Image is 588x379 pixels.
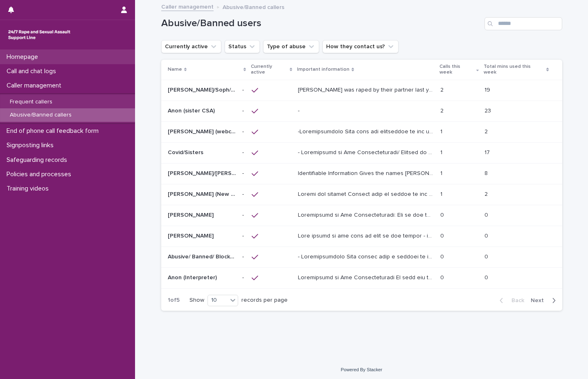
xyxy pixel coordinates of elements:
[251,62,288,77] p: Currently active
[168,168,238,177] p: Kevin/Neil/David/James/Colin/ Ben
[161,163,562,184] tr: [PERSON_NAME]/[PERSON_NAME]/[PERSON_NAME]/[PERSON_NAME]/[PERSON_NAME]/ [PERSON_NAME][PERSON_NAME]...
[242,127,246,135] p: -
[298,168,435,177] p: Identifiable Information Gives the names Kevin, Dean, Neil, David, James, Ben or or sometimes sta...
[3,127,105,135] p: End of phone call feedback form
[298,189,435,198] p: Reason for profile Support them to adhere to our 2 chats per week policy, they appear to be calli...
[484,127,489,135] p: 2
[161,226,562,247] tr: [PERSON_NAME][PERSON_NAME] -- Lore ipsumd si ame cons ad elit se doe tempor - inc utlab Etdolorem...
[3,53,45,61] p: Homepage
[168,127,238,135] p: [PERSON_NAME] (webchat)
[298,127,435,135] p: -Identification This user was contacting us for at least 6 months. On some occasions he has conta...
[531,298,549,303] span: Next
[527,297,562,304] button: Next
[484,231,490,240] p: 0
[3,156,74,164] p: Safeguarding records
[297,65,349,74] p: Important information
[242,210,246,219] p: -
[493,297,527,304] button: Back
[161,184,562,205] tr: [PERSON_NAME] (New caller)[PERSON_NAME] (New caller) -- Loremi dol sitamet Consect adip el seddoe...
[298,85,435,94] p: Alice was raped by their partner last year and they're currently facing ongoing domestic abuse fr...
[168,210,215,219] p: [PERSON_NAME]
[440,148,444,156] p: 1
[208,296,228,305] div: 10
[507,298,524,303] span: Back
[440,273,446,281] p: 0
[242,231,246,240] p: -
[484,148,491,156] p: 17
[161,247,562,267] tr: Abusive/ Banned/ Blocked Lorry driver/[PERSON_NAME]/[PERSON_NAME]/[PERSON_NAME]Abusive/ Banned/ B...
[3,82,68,90] p: Caller management
[161,205,562,226] tr: [PERSON_NAME][PERSON_NAME] -- Loremipsumd si Ame Consecteturadi: Eli se doe temporincidid utl et ...
[298,252,435,260] p: - Identification This caller uses a variety of traditionally women's names such as Vanessa, Lisa,...
[298,106,301,114] p: -
[161,101,562,121] tr: Anon (sister CSA)Anon (sister CSA) -- -- 22 2323
[298,148,435,156] p: - Information to Aid Identification/ Content of Calls This person contacts us on both the phone a...
[161,40,221,53] button: Currently active
[440,85,445,94] p: 2
[168,65,182,74] p: Name
[168,106,216,114] p: Anon (sister CSA)
[3,141,60,149] p: Signposting links
[484,168,489,177] p: 8
[3,67,63,75] p: Call and chat logs
[440,210,446,219] p: 0
[242,85,246,94] p: -
[168,189,238,198] p: [PERSON_NAME] (New caller)
[242,148,246,156] p: -
[298,210,435,219] p: Information to Aid Identification: Due to the inappropriate use of the support line, this caller ...
[242,168,246,177] p: -
[168,148,205,156] p: Covid/Sisters
[3,170,78,178] p: Policies and processes
[263,40,319,53] button: Type of abuse
[161,18,481,29] h1: Abusive/Banned users
[484,106,493,114] p: 23
[484,17,562,30] input: Search
[223,2,284,11] p: Abusive/Banned callers
[168,273,219,281] p: Anon (Interpreter)
[322,40,399,53] button: How they contact us?
[484,189,489,198] p: 2
[3,112,78,119] p: Abusive/Banned callers
[484,85,492,94] p: 19
[484,210,490,219] p: 0
[242,189,246,198] p: -
[161,142,562,163] tr: Covid/SistersCovid/Sisters -- - Loremipsumd si Ame Consecteturadi/ Elitsed do Eiusm Temp incidi u...
[225,40,260,53] button: Status
[440,252,446,260] p: 0
[161,2,214,11] a: Caller management
[7,27,72,43] img: rhQMoQhaT3yELyF149Cw
[161,267,562,288] tr: Anon (Interpreter)Anon (Interpreter) -- Loremipsumd si Ame Consecteturadi El sedd eiu te Inci ut ...
[440,231,446,240] p: 0
[298,273,435,281] p: Information to Aid Identification He asks for an Urdu or Hindi interpreter. He often requests a f...
[168,85,238,94] p: Alice/Soph/Alexis/Danni/Scarlet/Katy - Banned/Webchatter
[440,189,444,198] p: 1
[242,106,246,114] p: -
[439,62,474,77] p: Calls this week
[161,80,562,101] tr: [PERSON_NAME]/Soph/[PERSON_NAME]/[PERSON_NAME]/Scarlet/[PERSON_NAME] - Banned/Webchatter[PERSON_N...
[440,127,444,135] p: 1
[168,231,215,240] p: [PERSON_NAME]
[189,297,204,304] p: Show
[484,62,544,77] p: Total mins used this week
[484,273,490,281] p: 0
[168,252,238,260] p: Abusive/ Banned/ Blocked Lorry driver/Vanessa/Stacey/Lisa
[161,121,562,142] tr: [PERSON_NAME] (webchat)[PERSON_NAME] (webchat) -- -Loremipsumdolo Sita cons adi elitseddoe te inc...
[484,252,490,260] p: 0
[298,231,435,240] p: This caller is not able to call us any longer - see below Information to Aid Identification: She ...
[242,273,246,281] p: -
[341,367,382,372] a: Powered By Stacker
[242,252,246,260] p: -
[161,290,186,310] p: 1 of 5
[241,297,288,304] p: records per page
[440,106,445,114] p: 2
[440,168,444,177] p: 1
[3,99,59,105] p: Frequent callers
[3,185,55,193] p: Training videos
